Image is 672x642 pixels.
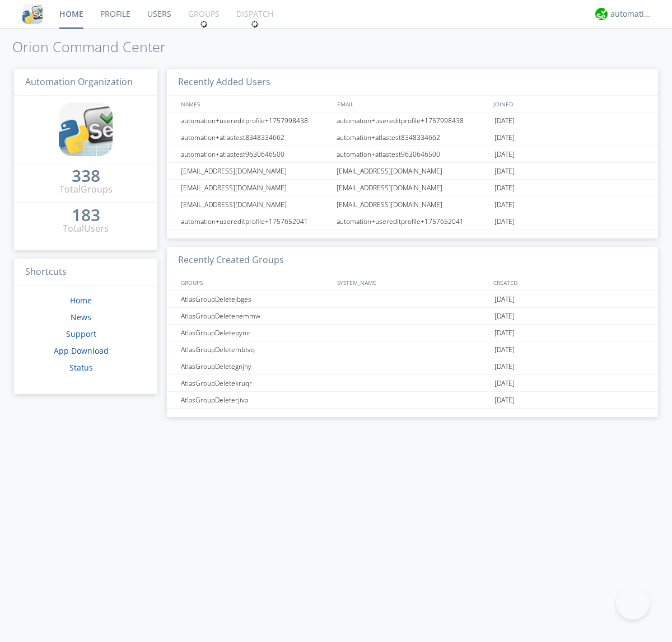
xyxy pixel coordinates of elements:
div: AtlasGroupDeletegnjhy [178,358,333,374]
div: GROUPS [178,274,332,290]
span: [DATE] [494,129,515,146]
span: [DATE] [494,325,515,341]
div: 183 [72,209,100,221]
div: [EMAIL_ADDRESS][DOMAIN_NAME] [178,196,333,213]
div: SYSTEM_NAME [334,274,491,290]
div: CREATED [491,274,647,290]
div: Total Users [63,222,109,235]
div: automation+usereditprofile+1757652041 [334,213,492,229]
span: [DATE] [494,358,515,375]
div: 338 [72,170,100,181]
a: AtlasGroupDeletegnjhy[DATE] [167,358,658,375]
span: [DATE] [494,308,515,325]
div: AtlasGroupDeletepynir [178,325,333,341]
div: automation+usereditprofile+1757998438 [334,113,492,129]
a: AtlasGroupDeletekruqr[DATE] [167,375,658,392]
div: [EMAIL_ADDRESS][DOMAIN_NAME] [334,196,492,213]
span: Automation Organization [25,76,133,88]
a: Home [70,295,92,306]
h3: Shortcuts [14,259,157,286]
img: d2d01cd9b4174d08988066c6d424eccd [595,8,608,20]
div: EMAIL [334,96,491,112]
a: automation+usereditprofile+1757998438automation+usereditprofile+1757998438[DATE] [167,113,658,129]
img: spin.svg [251,20,259,28]
a: 338 [72,170,100,183]
div: AtlasGroupDeletejbges [178,291,333,307]
div: [EMAIL_ADDRESS][DOMAIN_NAME] [334,163,492,179]
a: AtlasGroupDeletepynir[DATE] [167,325,658,341]
div: automation+atlas [610,8,652,20]
a: automation+usereditprofile+1757652041automation+usereditprofile+1757652041[DATE] [167,213,658,230]
img: cddb5a64eb264b2086981ab96f4c1ba7 [22,4,43,24]
div: automation+atlastest9630646500 [178,146,333,162]
a: App Download [54,345,109,356]
div: [EMAIL_ADDRESS][DOMAIN_NAME] [178,180,333,196]
h3: Recently Created Groups [167,247,658,274]
img: spin.svg [200,20,208,28]
div: automation+atlastest8348334662 [334,129,492,146]
a: [EMAIL_ADDRESS][DOMAIN_NAME][EMAIL_ADDRESS][DOMAIN_NAME][DATE] [167,180,658,196]
span: [DATE] [494,163,515,180]
h3: Recently Added Users [167,69,658,96]
a: Support [66,329,96,339]
a: News [71,312,91,322]
div: Total Groups [59,183,113,196]
a: automation+atlastest9630646500automation+atlastest9630646500[DATE] [167,146,658,163]
span: [DATE] [494,341,515,358]
a: AtlasGroupDeleterjiva[DATE] [167,392,658,409]
span: [DATE] [494,196,515,213]
iframe: Toggle Customer Support [616,586,650,620]
span: [DATE] [494,375,515,392]
div: [EMAIL_ADDRESS][DOMAIN_NAME] [334,180,492,196]
span: [DATE] [494,291,515,308]
div: NAMES [178,96,332,112]
div: automation+usereditprofile+1757998438 [178,113,333,129]
div: AtlasGroupDeletenemmw [178,308,333,324]
a: automation+atlastest8348334662automation+atlastest8348334662[DATE] [167,129,658,146]
a: Status [69,362,93,373]
a: [EMAIL_ADDRESS][DOMAIN_NAME][EMAIL_ADDRESS][DOMAIN_NAME][DATE] [167,196,658,213]
a: AtlasGroupDeletembtvq[DATE] [167,341,658,358]
div: AtlasGroupDeleterjiva [178,392,333,408]
div: AtlasGroupDeletekruqr [178,375,333,391]
div: automation+atlastest9630646500 [334,146,492,162]
span: [DATE] [494,213,515,230]
span: [DATE] [494,113,515,129]
div: AtlasGroupDeletembtvq [178,341,333,358]
a: AtlasGroupDeletenemmw[DATE] [167,308,658,325]
div: automation+atlastest8348334662 [178,129,333,146]
a: AtlasGroupDeletejbges[DATE] [167,291,658,308]
img: cddb5a64eb264b2086981ab96f4c1ba7 [59,102,113,156]
div: [EMAIL_ADDRESS][DOMAIN_NAME] [178,163,333,179]
span: [DATE] [494,180,515,196]
span: [DATE] [494,146,515,163]
a: [EMAIL_ADDRESS][DOMAIN_NAME][EMAIL_ADDRESS][DOMAIN_NAME][DATE] [167,163,658,180]
span: [DATE] [494,392,515,409]
div: JOINED [491,96,647,112]
a: 183 [72,209,100,222]
div: automation+usereditprofile+1757652041 [178,213,333,229]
